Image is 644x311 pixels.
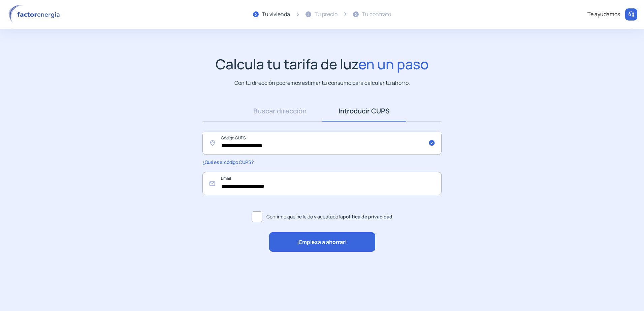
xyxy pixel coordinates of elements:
span: en un paso [358,55,429,73]
span: Confirmo que he leído y aceptado la [266,213,392,220]
p: Con tu dirección podremos estimar tu consumo para calcular tu ahorro. [234,79,410,87]
a: Buscar dirección [238,101,322,122]
a: Introducir CUPS [322,101,406,122]
div: Tu vivienda [262,10,290,19]
div: Tu contrato [362,10,391,19]
h1: Calcula tu tarifa de luz [216,56,429,72]
a: política de privacidad [343,213,392,220]
span: ¿Qué es el código CUPS? [202,159,253,165]
div: Tu precio [315,10,337,19]
span: ¡Empieza a ahorrar! [297,238,347,247]
div: Te ayudamos [587,10,620,19]
img: llamar [628,11,635,18]
img: logo factor [7,5,64,24]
